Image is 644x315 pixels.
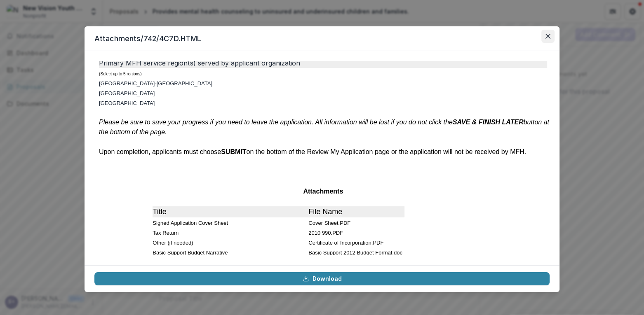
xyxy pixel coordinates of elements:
div: Primary MFH service region(s) served by applicant organization [99,58,547,68]
b: SAVE & FINISH LATER [453,119,524,126]
font: Basic Support Budget Narrative [153,250,228,256]
font: Tax Return [153,230,179,236]
a: Click to view attachment [308,240,383,246]
header: Attachments/742/4C7D.HTML [85,26,559,51]
a: Click to view attachment [308,220,350,226]
b: SUBMIT [221,148,246,155]
font: [GEOGRAPHIC_DATA]-[GEOGRAPHIC_DATA] [GEOGRAPHIC_DATA] [GEOGRAPHIC_DATA] [99,80,212,106]
button: Close [541,30,555,43]
a: Download [94,272,550,285]
a: Click to view attachment [308,250,402,256]
p: Upon completion, applicants must choose on the bottom of the Review My Application page or the ap... [99,107,550,157]
p: Attachments [99,187,547,196]
font: File Name [308,208,342,216]
i: Please be sure to save your progress if you need to leave the application. All information will b... [99,119,549,135]
font: (Select up to 5 regions) [99,72,141,76]
a: Click to view attachment [308,230,343,236]
font: Title [153,208,166,216]
font: Signed Application Cover Sheet [153,220,228,226]
font: Other (if needed) [153,240,193,246]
